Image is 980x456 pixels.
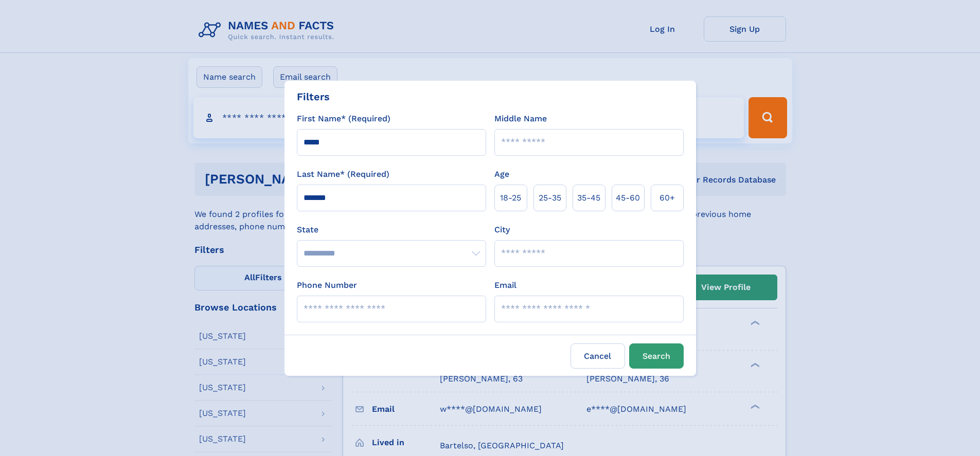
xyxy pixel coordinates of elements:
[297,224,486,236] label: State
[660,192,675,204] span: 60+
[297,279,357,291] label: Phone Number
[494,224,510,236] label: City
[494,168,509,180] label: Age
[571,343,625,369] label: Cancel
[494,113,547,125] label: Middle Name
[539,192,561,204] span: 25‑35
[297,113,390,125] label: First Name* (Required)
[500,192,521,204] span: 18‑25
[297,168,389,180] label: Last Name* (Required)
[577,192,600,204] span: 35‑45
[297,89,330,104] div: Filters
[494,279,516,291] label: Email
[629,343,684,369] button: Search
[616,192,640,204] span: 45‑60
